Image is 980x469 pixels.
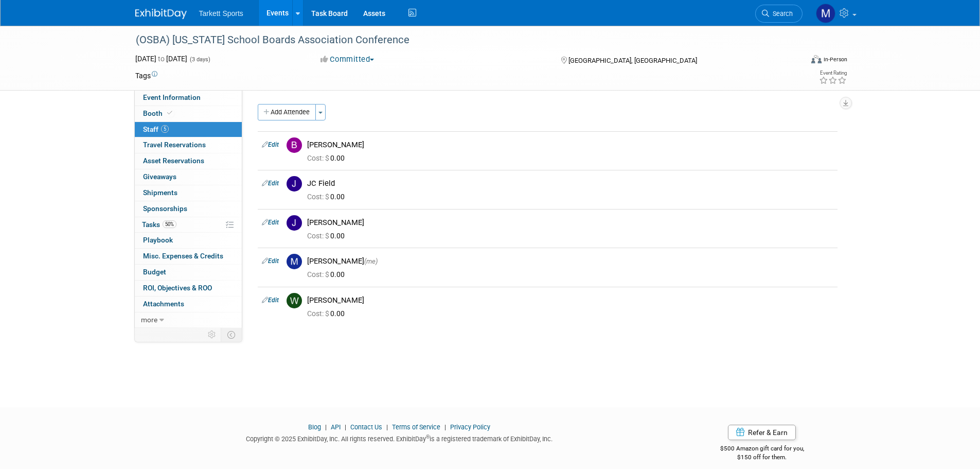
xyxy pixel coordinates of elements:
span: Cost: $ [307,270,330,279]
a: Sponsorships [135,201,242,217]
div: [PERSON_NAME] [307,296,833,305]
a: Booth [135,106,242,121]
button: Committed [317,54,378,65]
span: Tarkett Sports [199,9,243,18]
span: Misc. Expenses & Credits [143,252,223,260]
span: Tasks [142,220,176,229]
span: | [342,423,349,431]
span: 0.00 [307,232,349,240]
a: Staff5 [135,122,242,137]
div: (OSBA) [US_STATE] School Boards Association Conference [132,31,787,49]
a: Edit [262,141,279,148]
img: J.jpg [287,215,302,231]
div: [PERSON_NAME] [307,218,833,228]
a: ROI, Objectives & ROO [135,281,242,296]
span: 5 [161,125,169,133]
a: Shipments [135,185,242,201]
div: Event Format [742,54,848,69]
span: 0.00 [307,154,349,162]
span: Search [769,10,793,18]
a: Giveaways [135,169,242,185]
a: Edit [262,297,279,304]
span: | [442,423,449,431]
span: (3 days) [189,56,210,63]
img: W.jpg [287,293,302,308]
span: [GEOGRAPHIC_DATA], [GEOGRAPHIC_DATA] [568,57,697,64]
a: Refer & Earn [728,425,796,440]
span: 0.00 [307,270,349,279]
a: Edit [262,219,279,226]
span: more [141,316,157,324]
sup: ® [426,434,430,440]
span: Playbook [143,236,173,244]
a: Edit [262,257,279,265]
td: Personalize Event Tab Strip [203,328,221,341]
i: Booth reservation complete [167,110,172,116]
td: Tags [135,71,157,81]
a: Playbook [135,233,242,248]
span: 0.00 [307,309,349,318]
a: Privacy Policy [450,423,490,431]
img: Format-Inperson.png [811,55,822,63]
a: more [135,312,242,328]
div: $150 off for them. [679,453,845,462]
span: Travel Reservations [143,141,206,149]
div: [PERSON_NAME] [307,256,833,266]
a: Tasks50% [135,217,242,233]
a: Search [755,5,803,23]
img: B.jpg [287,137,302,153]
div: Copyright © 2025 ExhibitDay, Inc. All rights reserved. ExhibitDay is a registered trademark of Ex... [135,432,664,444]
span: 50% [163,220,176,228]
span: Asset Reservations [143,157,204,165]
span: Cost: $ [307,154,330,162]
span: | [323,423,329,431]
span: | [384,423,390,431]
a: Asset Reservations [135,153,242,169]
a: Edit [262,180,279,187]
span: Cost: $ [307,232,330,240]
img: M.jpg [287,254,302,269]
td: Toggle Event Tabs [221,328,242,341]
img: ExhibitDay [135,9,187,19]
span: Budget [143,268,166,276]
a: Misc. Expenses & Credits [135,249,242,264]
span: (me) [364,257,378,265]
span: [DATE] [DATE] [135,55,187,63]
a: Attachments [135,297,242,312]
span: to [156,55,166,63]
div: In-Person [823,56,847,63]
span: Booth [143,109,174,117]
div: JC Field [307,179,833,188]
div: $500 Amazon gift card for you, [679,438,845,461]
a: Budget [135,265,242,280]
span: Attachments [143,300,184,308]
a: Contact Us [350,423,382,431]
img: J.jpg [287,176,302,192]
span: Cost: $ [307,309,330,318]
a: Terms of Service [392,423,440,431]
img: megan powell [816,4,835,23]
span: ROI, Objectives & ROO [143,284,212,292]
span: Cost: $ [307,193,330,201]
span: Event Information [143,93,201,101]
a: Blog [308,423,321,431]
a: Event Information [135,90,242,106]
a: API [331,423,341,431]
span: Giveaways [143,172,176,181]
span: Shipments [143,188,177,197]
button: Add Attendee [258,104,316,120]
span: Sponsorships [143,204,187,213]
span: Staff [143,125,169,133]
div: [PERSON_NAME] [307,140,833,150]
div: Event Rating [819,71,847,76]
span: 0.00 [307,193,349,201]
a: Travel Reservations [135,137,242,153]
